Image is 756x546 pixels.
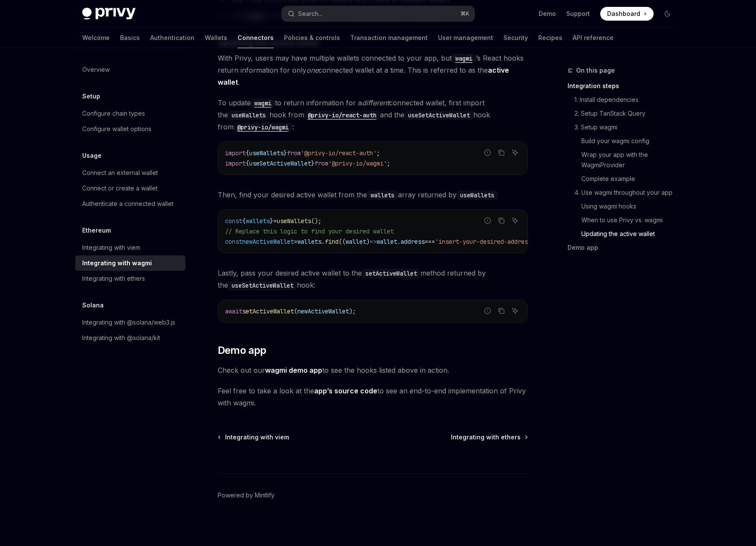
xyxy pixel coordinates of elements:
a: Connectors [238,28,274,48]
a: Wallets [205,28,227,48]
span: Then, find your desired active wallet from the array returned by [218,189,528,201]
h5: Usage [82,150,102,161]
span: Integrating with ethers [451,433,521,442]
a: 4. Use wagmi throughout your app [568,186,681,199]
span: newActiveWallet [242,238,294,245]
button: Copy the contents from the code block [496,147,507,158]
span: ( [294,307,297,315]
h5: Solana [82,300,104,310]
span: } [311,160,315,167]
div: Authenticate a connected wallet [82,199,173,209]
a: 2. Setup TanStack Query [568,107,681,120]
div: Connect or create a wallet [82,183,157,193]
a: @privy-io/react-auth [304,110,380,119]
div: Integrating with wagmi [82,258,152,268]
a: Support [566,9,590,18]
span: Feel free to take a look at the to see an end-to-end implementation of Privy with wagmi. [218,385,528,409]
h5: Ethereum [82,225,111,236]
a: Demo [539,9,556,18]
a: Configure chain types [75,106,185,121]
span: (( [339,238,346,245]
span: '@privy-io/wagmi' [328,160,387,167]
a: Dashboard [600,7,654,21]
code: setActiveWallet [362,269,420,278]
a: User management [438,28,493,48]
button: Ask AI [509,147,521,158]
span: Dashboard [607,9,640,18]
code: useSetActiveWallet [228,281,297,290]
span: } [284,149,287,157]
a: Integrating with wagmi [75,255,185,271]
span: On this page [576,65,615,76]
a: Authenticate a connected wallet [75,196,185,212]
span: import [225,149,246,157]
button: Report incorrect code [482,305,493,316]
div: Connect an external wallet [82,168,158,178]
div: Configure chain types [82,108,145,119]
span: . [321,238,325,245]
span: { [246,149,249,157]
span: import [225,160,246,167]
a: Integrating with viem [75,240,185,255]
span: setActiveWallet [242,307,294,315]
div: Integrating with ethers [82,273,145,284]
h5: Setup [82,91,100,101]
a: Overview [75,62,185,77]
a: Updating the active wallet [568,227,681,241]
span: = [294,238,297,245]
a: Wrap your app with the WagmiProvider [568,148,681,172]
span: } [270,217,273,225]
a: Configure wallet options [75,121,185,137]
a: Welcome [82,28,110,48]
span: ; [376,149,380,157]
a: Basics [120,28,140,48]
span: To update to return information for a connected wallet, first import the hook from and the hook f... [218,97,528,133]
a: Integrating with @solana/web3.js [75,315,185,330]
a: Security [503,28,528,48]
span: With Privy, users may have multiple wallets connected to your app, but ’s React hooks return info... [218,52,528,88]
div: Overview [82,64,110,75]
em: one [306,66,318,74]
button: Ask AI [509,215,521,226]
span: useWallets [277,217,311,225]
span: const [225,217,242,225]
a: Recipes [538,28,562,48]
span: === [425,238,435,245]
span: { [242,217,246,225]
img: dark logo [82,8,136,20]
span: '@privy-io/react-auth' [301,149,376,157]
span: address [401,238,425,245]
button: Ask AI [509,305,521,316]
em: different [362,98,389,107]
a: Integrating with ethers [75,271,185,286]
a: Using wagmi hooks [568,199,681,213]
button: Report incorrect code [482,215,493,226]
div: Integrating with @solana/web3.js [82,317,175,328]
a: 3. Setup wagmi [568,120,681,134]
code: @privy-io/wagmi [234,123,292,132]
code: useWallets [457,190,498,200]
a: 1. Install dependencies [568,93,681,107]
span: ⌘ K [460,10,469,17]
div: Integrating with viem [82,242,140,253]
span: ; [387,160,390,167]
span: from [287,149,301,157]
a: Integrating with ethers [451,433,527,442]
span: find [325,238,339,245]
a: Policies & controls [284,28,340,48]
a: @privy-io/wagmi [234,123,292,131]
a: wagmi [452,54,476,62]
span: { [246,160,249,167]
a: API reference [573,28,614,48]
span: Integrating with viem [225,433,289,442]
code: wallets [367,190,398,200]
a: Demo app [568,241,681,255]
a: Authentication [150,28,194,48]
a: When to use Privy vs. wagmi [568,213,681,227]
a: Build your wagmi config [568,134,681,148]
span: newActiveWallet [297,307,349,315]
div: Integrating with @solana/kit [82,333,160,343]
a: Powered by Mintlify [218,491,275,500]
span: = [273,217,277,225]
a: Integrating with @solana/kit [75,330,185,346]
